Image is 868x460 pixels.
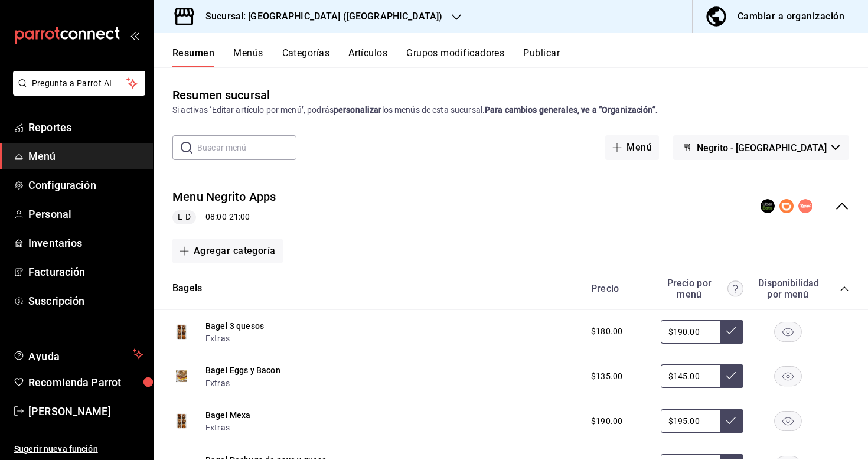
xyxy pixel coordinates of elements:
button: Menús [233,47,263,67]
button: Grupos modificadores [406,47,504,67]
button: Bagel Eggs y Bacon [205,364,280,376]
span: Suscripción [28,293,143,309]
span: Configuración [28,177,143,193]
div: 08:00 - 21:00 [172,210,276,224]
input: Sin ajuste [661,364,720,388]
span: Menú [28,148,143,164]
div: Cambiar a organización [738,8,844,25]
img: Preview [172,367,191,386]
img: Preview [172,322,191,341]
button: Menú [605,135,659,160]
button: Pregunta a Parrot AI [13,71,145,96]
span: Recomienda Parrot [28,374,143,390]
button: collapse-category-row [840,284,849,293]
span: $180.00 [591,325,622,338]
span: $190.00 [591,415,622,428]
button: Agregar categoría [172,239,283,263]
input: Buscar menú [197,136,296,159]
button: Bagels [172,282,202,295]
h3: Sucursal: [GEOGRAPHIC_DATA] ([GEOGRAPHIC_DATA]) [196,9,442,24]
input: Sin ajuste [661,409,720,433]
span: L-D [173,211,195,223]
span: Inventarios [28,235,143,251]
div: Disponibilidad por menú [758,278,817,300]
button: Bagel 3 quesos [205,320,264,332]
div: Resumen sucursal [172,86,270,104]
strong: Para cambios generales, ve a “Organización”. [485,105,658,115]
input: Sin ajuste [661,320,720,344]
a: Pregunta a Parrot AI [8,86,145,98]
img: Preview [172,412,191,430]
span: Pregunta a Parrot AI [32,77,127,90]
div: Precio por menú [661,278,743,300]
button: Extras [205,332,230,344]
button: Negrito - [GEOGRAPHIC_DATA] [673,135,849,160]
button: Artículos [348,47,387,67]
span: Sugerir nueva función [14,443,143,455]
button: Menu Negrito Apps [172,188,276,205]
button: Categorías [282,47,330,67]
button: Resumen [172,47,214,67]
div: Si activas ‘Editar artículo por menú’, podrás los menús de esta sucursal. [172,104,849,116]
button: Bagel Mexa [205,409,251,421]
strong: personalizar [334,105,382,115]
span: $135.00 [591,370,622,383]
button: open_drawer_menu [130,31,139,40]
span: Ayuda [28,347,128,361]
button: Extras [205,377,230,389]
div: collapse-menu-row [154,179,868,234]
span: Facturación [28,264,143,280]
button: Extras [205,422,230,433]
span: [PERSON_NAME] [28,403,143,419]
span: Personal [28,206,143,222]
span: Negrito - [GEOGRAPHIC_DATA] [697,142,827,154]
button: Publicar [523,47,560,67]
div: navigation tabs [172,47,868,67]
div: Precio [579,283,655,294]
span: Reportes [28,119,143,135]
